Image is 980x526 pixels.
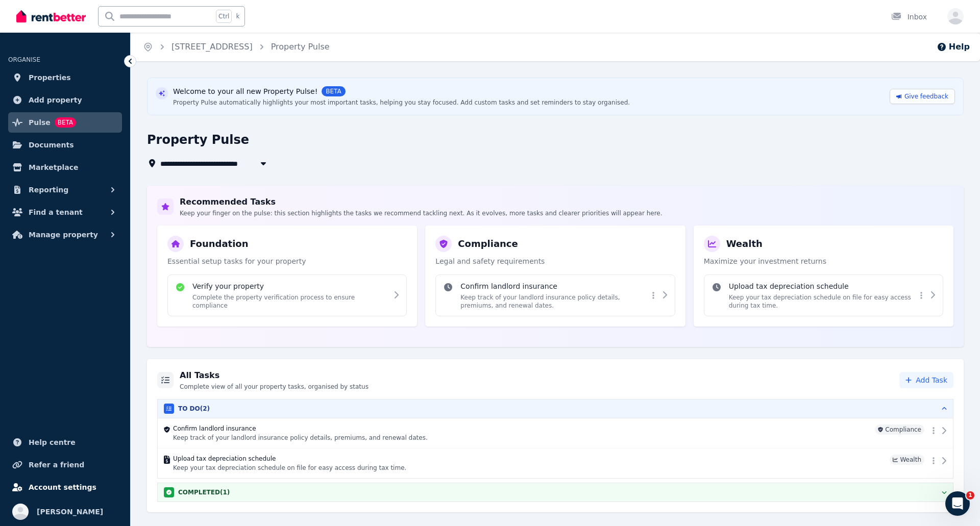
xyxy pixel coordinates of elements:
[891,12,927,22] div: Inbox
[131,33,342,61] nav: Breadcrumb
[8,90,122,110] a: Add property
[180,383,369,391] p: Complete view of all your property tasks, organised by status
[890,89,955,104] a: Give feedback
[945,491,970,516] iframe: Intercom live chat
[899,372,953,388] button: Add Task
[704,256,943,266] p: Maximize your investment returns
[158,399,953,418] button: TO DO(2)
[937,41,970,53] button: Help
[435,274,675,316] div: Confirm landlord insuranceKeep track of your landlord insurance policy details, premiums, and ren...
[29,459,84,471] span: Refer a friend
[460,293,648,310] p: Keep track of your landlord insurance policy details, premiums, and renewal dates.
[8,180,122,200] button: Reporting
[158,483,953,502] button: COMPLETED(1)
[8,112,122,133] a: PulseBETA
[458,237,518,251] h3: Compliance
[460,281,648,291] h4: Confirm landlord insurance
[236,12,239,20] span: k
[729,281,916,291] h4: Upload tax depreciation schedule
[147,132,249,148] h1: Property Pulse
[192,281,388,291] h4: Verify your property
[704,274,943,316] div: Upload tax depreciation scheduleKeep your tax depreciation schedule on file for easy access durin...
[8,455,122,475] a: Refer a friend
[29,229,98,241] span: Manage property
[173,86,317,96] span: Welcome to your all new Property Pulse!
[55,117,76,128] span: BETA
[8,56,40,63] span: ORGANISE
[29,184,68,196] span: Reporting
[29,116,51,129] span: Pulse
[180,369,369,382] h2: All Tasks
[8,135,122,155] a: Documents
[190,237,249,251] h3: Foundation
[29,161,78,173] span: Marketplace
[178,488,230,496] h3: COMPLETED ( 1 )
[435,256,675,266] p: Legal and safety requirements
[171,42,253,52] a: [STREET_ADDRESS]
[8,202,122,222] button: Find a tenant
[192,293,388,310] p: Complete the property verification process to ensure compliance
[916,375,947,385] span: Add Task
[29,139,74,151] span: Documents
[729,293,916,310] p: Keep your tax depreciation schedule on file for easy access during tax time.
[726,237,763,251] h3: Wealth
[173,424,871,433] h4: Confirm landlord insurance
[928,424,939,437] button: More options
[322,86,345,96] span: BETA
[167,274,407,316] div: Verify your propertyComplete the property verification process to ensure compliance
[173,434,871,442] p: Keep track of your landlord insurance policy details, premiums, and renewal dates.
[29,481,96,493] span: Account settings
[904,92,948,101] span: Give feedback
[8,432,122,453] a: Help centre
[16,9,86,24] img: RentBetter
[178,405,210,413] h3: TO DO ( 2 )
[29,436,76,448] span: Help centre
[916,289,926,302] button: More options
[8,477,122,497] a: Account settings
[8,157,122,178] a: Marketplace
[966,491,974,499] span: 1
[648,289,658,302] button: More options
[29,206,83,218] span: Find a tenant
[173,455,886,463] h4: Upload tax depreciation schedule
[8,224,122,245] button: Manage property
[167,256,407,266] p: Essential setup tasks for your property
[173,464,886,472] p: Keep your tax depreciation schedule on file for easy access during tax time.
[180,196,663,208] h2: Recommended Tasks
[29,94,82,106] span: Add property
[173,98,630,107] div: Property Pulse automatically highlights your most important tasks, helping you stay focused. Add ...
[29,71,71,84] span: Properties
[928,455,939,467] button: More options
[8,67,122,88] a: Properties
[180,209,663,217] p: Keep your finger on the pulse: this section highlights the tasks we recommend tackling next. As i...
[875,424,924,435] span: Compliance
[890,455,924,465] span: Wealth
[271,41,330,53] span: Property Pulse
[37,506,103,518] span: [PERSON_NAME]
[216,10,232,23] span: Ctrl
